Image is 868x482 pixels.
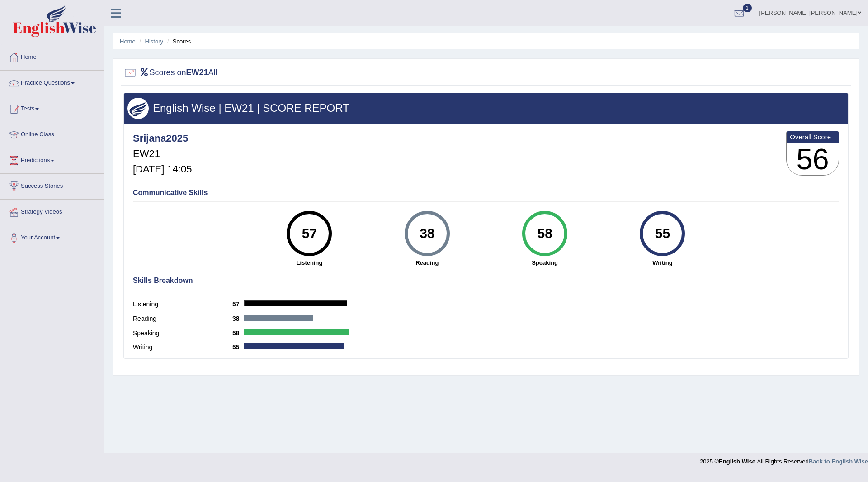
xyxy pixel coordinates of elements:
b: 57 [232,301,244,308]
a: Tests [0,96,104,119]
h2: Scores on All [123,66,217,80]
div: 55 [646,215,679,253]
b: 55 [232,344,244,351]
div: 58 [528,215,561,253]
li: Scores [165,37,191,46]
strong: Reading [373,258,481,267]
a: Home [120,38,136,45]
a: Home [0,45,104,67]
div: 2025 © All Rights Reserved [700,453,868,466]
a: Strategy Videos [0,200,104,222]
a: Success Stories [0,174,104,196]
h4: Communicative Skills [133,189,839,197]
label: Writing [133,343,232,352]
label: Listening [133,300,232,309]
h5: [DATE] 14:05 [133,164,192,175]
strong: English Wise. [719,458,757,465]
h4: Srijana2025 [133,133,192,144]
h3: English Wise | EW21 | SCORE REPORT [127,102,844,114]
img: wings.png [127,98,149,119]
a: Back to English Wise [809,458,868,465]
strong: Writing [608,258,717,267]
strong: Listening [255,258,363,267]
label: Speaking [133,329,232,338]
a: History [145,38,163,45]
b: 38 [232,315,244,322]
div: 38 [410,215,443,253]
b: 58 [232,329,244,337]
span: 1 [743,4,752,12]
label: Reading [133,314,232,324]
h3: 56 [787,143,839,176]
h5: EW21 [133,148,192,159]
div: 57 [293,215,326,253]
a: Practice Questions [0,71,104,93]
a: Your Account [0,225,104,248]
b: EW21 [186,68,208,77]
a: Predictions [0,148,104,171]
h4: Skills Breakdown [133,277,839,285]
strong: Speaking [491,258,599,267]
b: Overall Score [790,133,835,141]
a: Online Class [0,122,104,145]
